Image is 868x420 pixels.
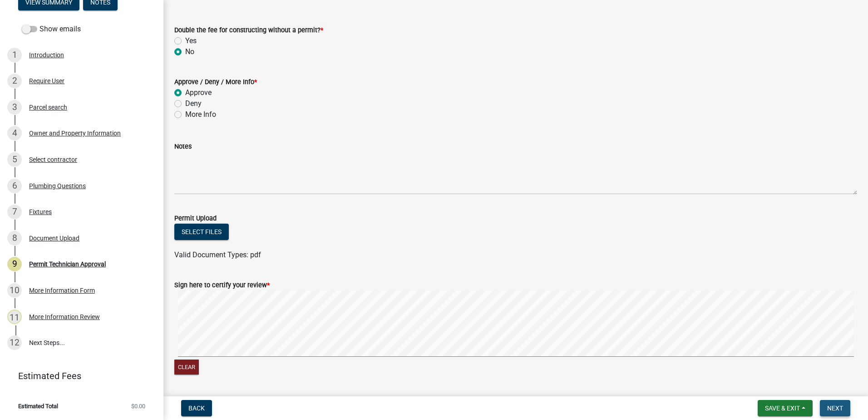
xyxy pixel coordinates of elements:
button: Back [181,400,212,416]
span: $0.00 [131,403,145,409]
div: More Information Form [29,287,95,294]
div: 8 [7,231,22,245]
label: Notes [174,144,192,150]
div: 12 [7,335,22,350]
div: Document Upload [29,235,79,241]
div: 1 [7,48,22,62]
label: Show emails [22,24,81,35]
label: Sign here to certify your review [174,282,270,289]
div: Plumbing Questions [29,183,86,189]
div: 5 [7,152,22,167]
div: Fixtures [29,209,52,215]
div: Select contractor [29,156,77,163]
label: Double the fee for constructing without a permit? [174,27,323,34]
span: Estimated Total [18,403,58,409]
button: Save & Exit [758,400,813,416]
div: Introduction [29,52,64,58]
div: Permit Technician Approval [29,261,106,267]
div: Owner and Property Information [29,130,121,136]
label: Approve / Deny / More Info [174,79,257,85]
div: 2 [7,74,22,88]
div: 9 [7,257,22,271]
span: Save & Exit [765,405,800,412]
div: More Information Review [29,314,100,320]
div: 4 [7,126,22,140]
div: Require User [29,78,64,84]
button: Next [820,400,850,416]
label: No [185,46,194,57]
span: Next [827,405,843,412]
label: Yes [185,35,197,46]
button: Select files [174,224,229,240]
span: Back [188,405,205,412]
div: 10 [7,283,22,298]
label: Deny [185,98,202,109]
div: 6 [7,179,22,193]
button: Clear [174,360,199,375]
label: Approve [185,87,212,98]
label: Permit Upload [174,215,217,222]
div: Parcel search [29,104,67,110]
div: 3 [7,100,22,115]
span: Valid Document Types: pdf [174,250,261,259]
div: 11 [7,310,22,324]
label: More Info [185,109,216,120]
a: Estimated Fees [7,367,149,385]
div: 7 [7,205,22,219]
